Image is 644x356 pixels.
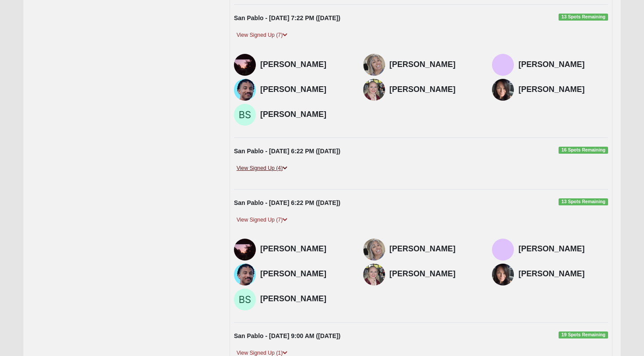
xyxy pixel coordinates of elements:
[492,239,514,261] img: Orlan Martinez
[260,244,350,254] h4: [PERSON_NAME]
[518,244,608,254] h4: [PERSON_NAME]
[559,331,608,338] span: 19 Spots Remaining
[234,289,256,310] img: Brian Shubert
[260,294,350,304] h4: [PERSON_NAME]
[518,269,608,279] h4: [PERSON_NAME]
[389,244,479,254] h4: [PERSON_NAME]
[234,14,340,21] strong: San Pablo - [DATE] 7:22 PM ([DATE])
[492,264,514,286] img: Amy Butler
[363,79,385,101] img: Autumn Jernigan
[234,31,290,40] a: View Signed Up (7)
[234,164,290,173] a: View Signed Up (4)
[234,148,340,155] strong: San Pablo - [DATE] 6:22 PM ([DATE])
[492,79,514,101] img: Amy Butler
[234,79,256,101] img: Drew Smith
[559,14,608,21] span: 13 Spots Remaining
[363,54,385,76] img: Berina Martinez
[260,110,350,120] h4: [PERSON_NAME]
[234,54,256,76] img: Sharon Withrow
[389,85,479,95] h4: [PERSON_NAME]
[260,85,350,95] h4: [PERSON_NAME]
[389,269,479,279] h4: [PERSON_NAME]
[234,199,340,206] strong: San Pablo - [DATE] 6:22 PM ([DATE])
[234,239,256,261] img: Sharon Withrow
[260,60,350,70] h4: [PERSON_NAME]
[234,104,256,126] img: Brian Shubert
[363,264,385,286] img: Autumn Jernigan
[234,215,290,225] a: View Signed Up (7)
[234,332,340,339] strong: San Pablo - [DATE] 9:00 AM ([DATE])
[363,239,385,261] img: Berina Martinez
[234,264,256,286] img: Drew Smith
[559,198,608,205] span: 13 Spots Remaining
[492,54,514,76] img: Orlan Martinez
[260,269,350,279] h4: [PERSON_NAME]
[518,85,608,95] h4: [PERSON_NAME]
[518,60,608,70] h4: [PERSON_NAME]
[559,147,608,154] span: 16 Spots Remaining
[389,60,479,70] h4: [PERSON_NAME]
